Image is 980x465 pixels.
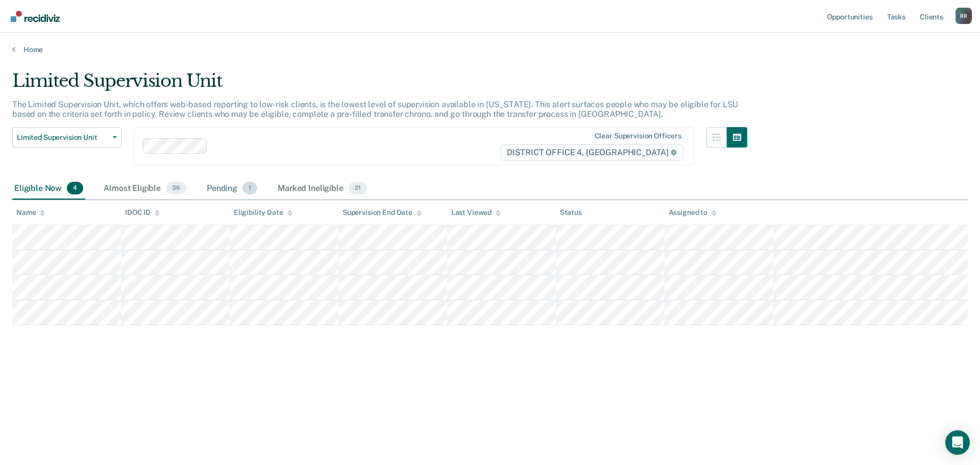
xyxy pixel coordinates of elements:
[166,182,186,195] span: 36
[276,178,369,200] div: Marked Ineligible21
[234,208,292,217] div: Eligibility Date
[242,182,257,195] span: 1
[12,70,747,100] div: Limited Supervision Unit
[12,178,85,200] div: Eligible Now4
[205,178,259,200] div: Pending1
[17,133,109,142] span: Limited Supervision Unit
[12,45,968,54] a: Home
[125,208,160,217] div: IDOC ID
[500,144,683,161] span: DISTRICT OFFICE 4, [GEOGRAPHIC_DATA]
[12,127,121,148] button: Limited Supervision Unit
[560,208,582,217] div: Status
[955,8,972,24] button: Profile dropdown button
[102,178,188,200] div: Almost Eligible36
[349,182,367,195] span: 21
[342,208,422,217] div: Supervision End Date
[12,100,738,119] p: The Limited Supervision Unit, which offers web-based reporting to low-risk clients, is the lowest...
[451,208,501,217] div: Last Viewed
[669,208,717,217] div: Assigned to
[67,182,83,195] span: 4
[16,208,45,217] div: Name
[595,132,681,140] div: Clear supervision officers
[11,11,60,22] img: Recidiviz
[945,430,970,455] div: Open Intercom Messenger
[955,8,972,24] div: R R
